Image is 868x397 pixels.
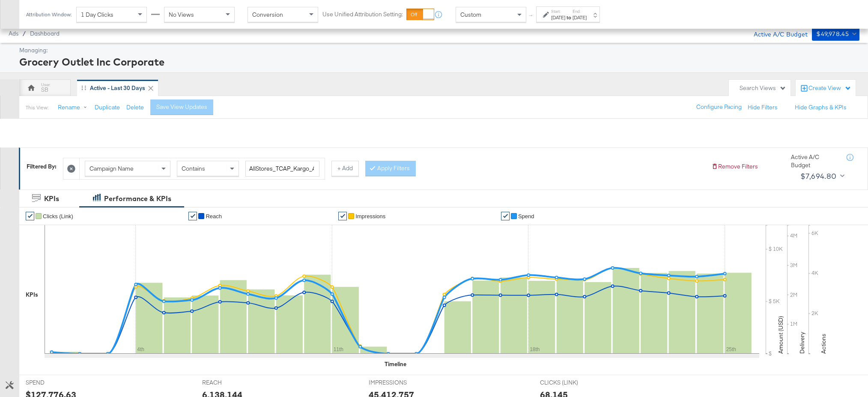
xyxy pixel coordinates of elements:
a: ✔ [26,212,34,220]
input: Enter a search term [245,161,319,177]
span: Contains [182,165,205,172]
label: Use Unified Attribution Setting: [322,10,403,18]
div: Timeline [385,360,406,368]
span: 1 Day Clicks [81,11,113,18]
div: KPIs [26,291,38,299]
span: Clicks (Link) [43,213,73,220]
span: Campaign Name [89,165,134,172]
text: Delivery [798,332,806,354]
label: Start: [551,9,565,14]
div: Active A/C Budget [745,27,808,40]
div: $7,694.80 [800,170,837,183]
div: Active A/C Budget [791,153,838,169]
div: [DATE] [551,14,565,21]
span: Conversion [252,11,283,18]
button: Remove Filters [711,162,758,171]
div: [DATE] [573,14,587,21]
div: Active - Last 30 Days [90,84,145,92]
span: Impressions [355,213,385,220]
button: Duplicate [95,103,120,111]
a: ✔ [188,212,197,220]
span: IMPRESSIONS [369,379,433,387]
div: Drag to reorder tab [81,85,86,90]
span: Spend [518,213,534,220]
span: / [18,30,30,37]
button: Hide Filters [748,103,778,111]
div: Create View [808,84,851,93]
span: Ads [9,30,18,37]
button: Hide Graphs & KPIs [795,103,847,111]
span: No Views [169,11,194,18]
button: + Add [331,161,359,176]
div: This View: [26,104,48,111]
span: Reach [206,213,222,220]
span: ↑ [527,15,535,18]
strong: to [565,14,573,21]
div: Search Views [740,84,786,92]
span: CLICKS (LINK) [540,379,604,387]
button: $49,978.45 [812,27,859,41]
span: SPEND [26,379,90,387]
div: Managing: [19,46,857,54]
span: REACH [202,379,266,387]
text: Actions [820,334,827,354]
button: $7,694.80 [797,169,846,183]
span: Custom [460,11,481,18]
div: Filtered By: [27,162,57,171]
div: Grocery Outlet Inc Corporate [19,54,857,69]
a: ✔ [501,212,510,220]
div: KPIs [44,194,59,204]
div: Attribution Window: [26,12,72,18]
button: Configure Pacing [690,99,748,115]
label: End: [573,9,587,14]
a: Dashboard [30,30,60,37]
div: SB [41,86,48,94]
text: Amount (USD) [777,316,784,354]
div: $49,978.45 [816,29,849,39]
a: ✔ [338,212,347,220]
div: Performance & KPIs [104,194,171,204]
button: Delete [126,103,144,111]
button: Rename [52,100,96,115]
